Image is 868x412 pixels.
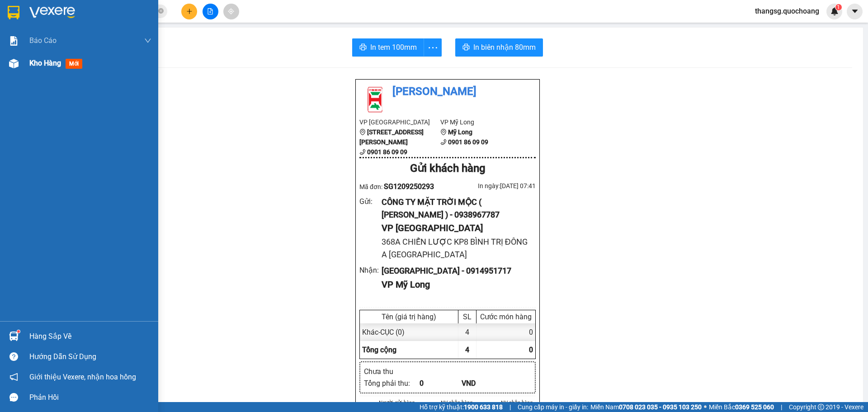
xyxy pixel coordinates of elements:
span: Giới thiệu Vexere, nhận hoa hồng [29,371,136,383]
b: Mỹ Long [448,128,472,136]
div: CÔNG TY MẶT TRỜI MỘC ( [PERSON_NAME] ) [8,28,99,61]
span: caret-down [851,7,859,15]
span: down [144,37,151,44]
div: Hướng dẫn sử dụng [29,350,151,364]
span: ⚪️ [704,405,707,409]
div: Hàng sắp về [29,330,151,343]
div: SL [461,313,474,321]
span: Nhận: [106,9,127,18]
span: Miền Nam [590,402,702,412]
img: warehouse-icon [9,331,19,341]
div: 4 [458,323,476,341]
span: thangsg.quochoang [748,5,826,17]
div: Tổng phải thu : [364,378,420,389]
img: solution-icon [9,36,19,46]
div: VP [GEOGRAPHIC_DATA] [382,221,528,235]
div: [GEOGRAPHIC_DATA] - 0914951717 [382,265,528,277]
div: VND [462,378,504,389]
img: icon-new-feature [830,7,839,15]
span: more [424,42,441,53]
div: 0938967787 [8,61,99,73]
span: notification [9,373,18,381]
span: question-circle [9,352,18,361]
div: Nhận : [359,265,382,276]
img: logo.jpg [359,83,391,115]
div: 0 [476,323,535,341]
button: aim [223,4,239,19]
li: VP [GEOGRAPHIC_DATA] [359,117,440,127]
span: message [9,393,18,402]
span: close-circle [158,8,164,14]
div: VP Mỹ Long [382,278,528,292]
div: 0 [420,378,462,389]
div: [GEOGRAPHIC_DATA] [8,8,99,28]
button: file-add [203,4,218,19]
span: 1 [837,4,840,10]
span: printer [462,43,470,52]
span: phone [440,139,447,145]
span: copyright [818,404,824,410]
div: CÔNG TY MẶT TRỜI MỘC ( [PERSON_NAME] ) - 0938967787 [382,196,528,222]
li: VP Mỹ Long [440,117,521,127]
span: In tem 100mm [370,42,417,53]
strong: 0708 023 035 - 0935 103 250 [619,403,702,411]
span: Hỗ trợ kỹ thuật: [420,402,503,412]
div: [GEOGRAPHIC_DATA] [106,19,198,29]
span: close-circle [158,7,164,16]
li: NV nhận hàng [497,398,536,407]
strong: 1900 633 818 [464,403,503,411]
b: 0901 86 09 09 [448,138,488,146]
div: Chưa thu [364,366,420,377]
span: file-add [207,8,213,14]
span: Kho hàng [29,59,61,67]
span: Cung cấp máy in - giấy in: [518,402,588,412]
span: | [509,402,511,412]
button: printerIn biên nhận 80mm [455,38,543,57]
strong: 0369 525 060 [735,403,774,411]
span: environment [359,129,366,135]
span: phone [359,149,366,155]
button: caret-down [847,4,863,19]
span: Tổng cộng [362,346,396,354]
span: | [781,402,782,412]
span: printer [359,43,367,52]
span: 4 [465,346,469,354]
span: Miền Bắc [709,402,774,412]
sup: 1 [17,330,20,333]
img: warehouse-icon [9,59,19,68]
span: environment [440,129,447,135]
div: Mã đơn: [359,181,448,192]
span: Gửi: [8,8,22,17]
sup: 1 [835,4,842,10]
div: Phản hồi [29,391,151,404]
div: 0914951717 [106,29,198,42]
li: [PERSON_NAME] [359,83,536,100]
button: more [424,38,442,57]
div: In ngày: [DATE] 07:41 [448,181,536,191]
span: mới [66,59,82,69]
div: Mỹ Long [106,8,198,19]
div: Tên (giá trị hàng) [362,313,456,321]
span: Khác - CỤC (0) [362,328,405,336]
span: 0 [529,346,533,354]
div: Gửi : [359,196,382,207]
button: plus [181,4,197,19]
button: printerIn tem 100mm [352,38,424,57]
b: [STREET_ADDRESS][PERSON_NAME] [359,128,424,146]
span: aim [228,8,234,14]
img: logo-vxr [8,6,19,19]
div: Gửi khách hàng [359,160,536,177]
span: In biên nhận 80mm [473,42,536,53]
div: 368A CHIẾN LƯỢC KP8 BÌNH TRỊ ĐÔNG A [GEOGRAPHIC_DATA] [382,236,528,261]
span: Báo cáo [29,35,57,46]
span: plus [186,8,193,14]
div: Cước món hàng [479,313,533,321]
b: 0901 86 09 09 [367,148,407,156]
span: SG1209250293 [384,182,434,191]
li: NV nhận hàng [438,398,476,407]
